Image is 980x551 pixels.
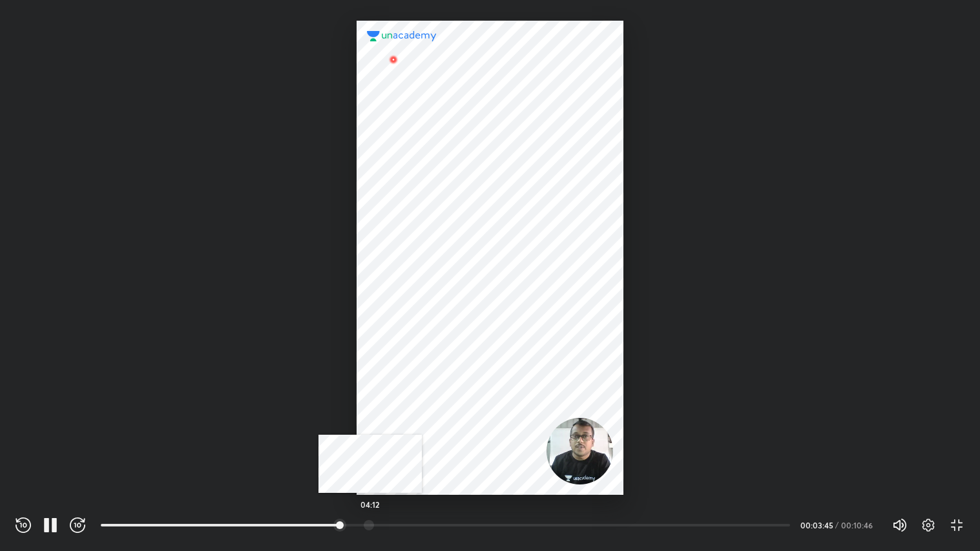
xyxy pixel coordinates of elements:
[367,31,437,41] img: logo.2a7e12a2.svg
[800,521,833,529] div: 00:03:45
[386,52,401,67] img: wMgqJGBwKWe8AAAAABJRU5ErkJggg==
[841,521,877,529] div: 00:10:46
[360,501,379,508] h5: 04:12
[835,521,839,529] div: /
